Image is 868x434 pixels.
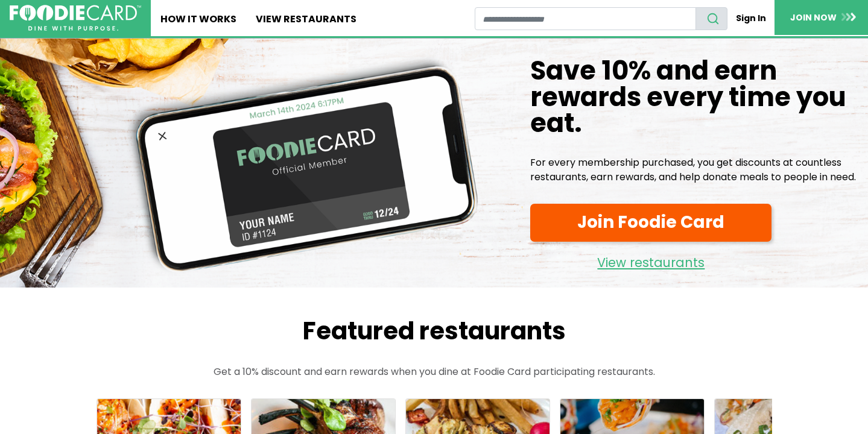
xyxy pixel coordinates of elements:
[72,365,796,379] p: Get a 10% discount and earn rewards when you dine at Foodie Card participating restaurants.
[475,7,696,30] input: restaurant search
[72,316,796,345] h2: Featured restaurants
[727,7,775,30] a: Sign In
[10,5,141,31] img: FoodieCard; Eat, Drink, Save, Donate
[530,58,858,136] h1: Save 10% and earn rewards every time you eat.
[695,7,727,30] button: search
[530,204,771,242] a: Join Foodie Card
[530,156,858,184] p: For every membership purchased, you get discounts at countless restaurants, earn rewards, and hel...
[530,247,771,273] a: View restaurants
